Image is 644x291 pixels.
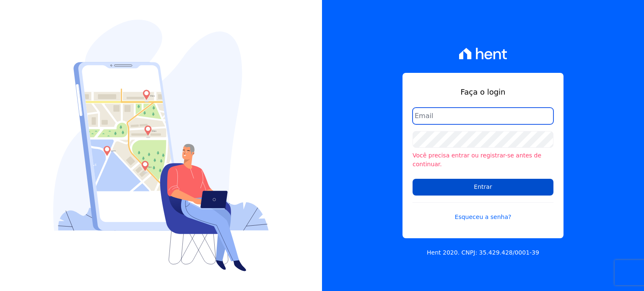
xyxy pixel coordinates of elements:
input: Email [413,108,553,124]
p: Hent 2020. CNPJ: 35.429.428/0001-39 [427,248,539,257]
a: Esqueceu a senha? [413,202,553,221]
input: Entrar [413,179,553,196]
li: Você precisa entrar ou registrar-se antes de continuar. [413,151,553,169]
img: Login [53,20,269,271]
h1: Faça o login [413,86,553,98]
